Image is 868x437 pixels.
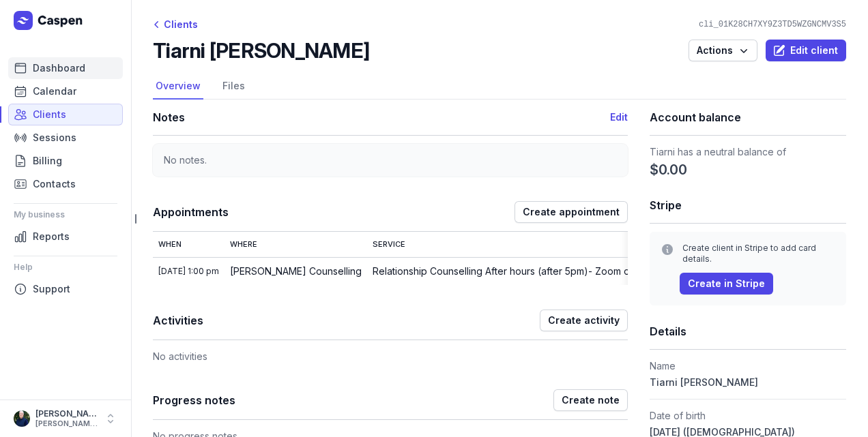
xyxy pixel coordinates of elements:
[153,74,203,100] a: Overview
[682,243,835,265] div: Create client in Stripe to add card details.
[225,232,367,257] th: Where
[158,266,219,277] div: [DATE] 1:00 pm
[35,408,98,419] div: [PERSON_NAME]
[650,196,846,215] h1: Stripe
[153,108,610,127] h1: Notes
[35,419,98,429] div: [PERSON_NAME][EMAIL_ADDRESS][DOMAIN_NAME][PERSON_NAME]
[367,232,691,257] th: Service
[33,228,70,245] span: Reports
[33,106,66,123] span: Clients
[153,74,846,100] nav: Tabs
[697,42,749,59] span: Actions
[367,257,691,285] td: Relationship Counselling After hours (after 5pm)- Zoom or Telephone
[650,376,758,388] span: Tiarni [PERSON_NAME]
[562,392,620,408] span: Create note
[689,40,757,61] button: Actions
[153,340,628,365] div: No activities
[766,40,846,61] button: Edit client
[33,153,62,169] span: Billing
[33,60,85,76] span: Dashboard
[153,38,369,63] h2: Tiarni [PERSON_NAME]
[650,358,846,374] dt: Name
[33,281,70,297] span: Support
[14,204,117,226] div: My business
[225,257,367,285] td: [PERSON_NAME] Counselling
[33,83,76,100] span: Calendar
[33,130,76,146] span: Sessions
[680,273,773,295] button: Create in Stripe
[220,74,248,100] a: Files
[610,109,628,125] button: Edit
[650,160,687,179] span: $0.00
[650,322,846,341] h1: Details
[650,146,786,157] span: Tiarni has a neutral balance of
[153,16,198,33] div: Clients
[14,256,117,278] div: Help
[153,202,515,222] h1: Appointments
[14,410,30,427] img: User profile image
[153,232,225,257] th: When
[153,311,540,330] h1: Activities
[33,176,76,192] span: Contacts
[650,408,846,424] dt: Date of birth
[688,275,765,292] span: Create in Stripe
[774,42,838,59] span: Edit client
[523,204,620,220] span: Create appointment
[650,108,846,127] h1: Account balance
[548,312,620,329] span: Create activity
[693,19,852,30] div: cli_01K28CH7XY9Z3TD5WZGNCMV3S5
[164,154,207,166] span: No notes.
[153,391,553,410] h1: Progress notes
